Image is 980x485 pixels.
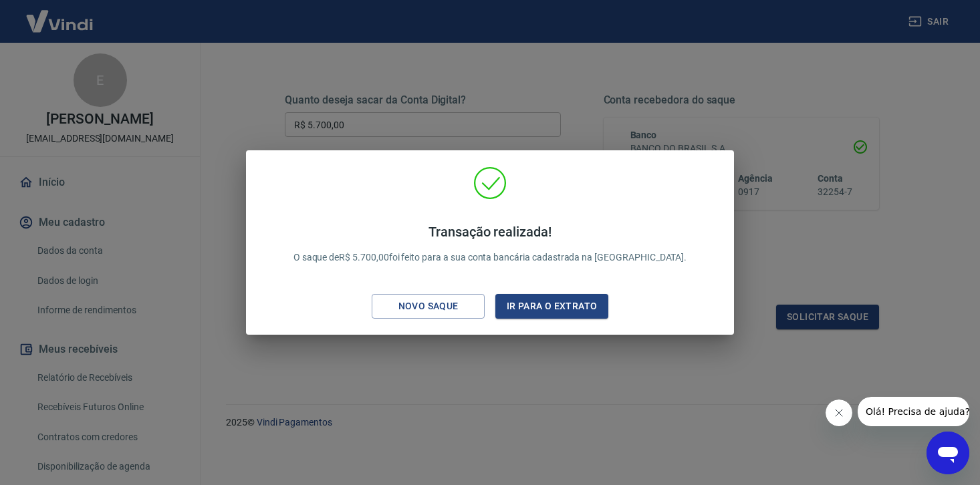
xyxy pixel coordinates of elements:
[826,399,852,426] iframe: Fechar mensagem
[495,294,608,319] button: Ir para o extrato
[293,224,687,240] h4: Transação realizada!
[382,298,475,315] div: Novo saque
[372,294,485,319] button: Novo saque
[293,224,687,265] p: O saque de R$ 5.700,00 foi feito para a sua conta bancária cadastrada na [GEOGRAPHIC_DATA].
[927,432,969,474] iframe: Botão para abrir a janela de mensagens
[8,9,112,20] span: Olá! Precisa de ajuda?
[858,397,969,426] iframe: Mensagem da empresa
